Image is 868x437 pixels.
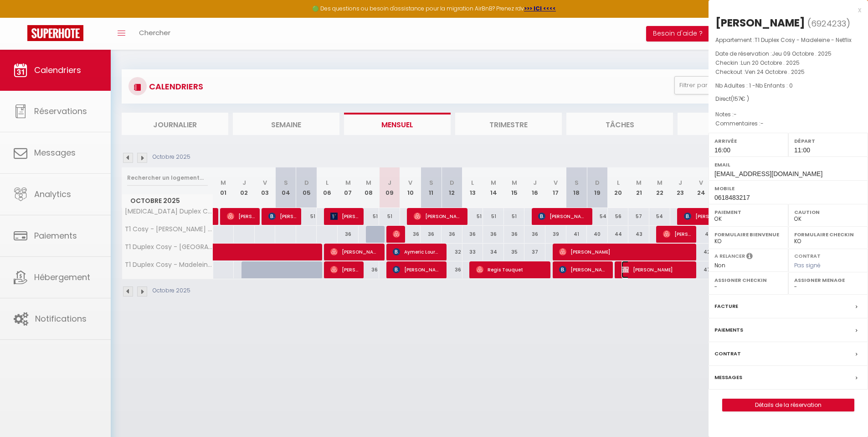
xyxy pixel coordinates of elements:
label: Formulaire Checkin [794,230,862,239]
label: Contrat [794,252,821,258]
span: Lun 20 Octobre . 2025 [741,59,800,67]
i: Sélectionner OUI si vous souhaiter envoyer les séquences de messages post-checkout [746,252,753,262]
label: Contrat [714,349,741,359]
div: [PERSON_NAME] [715,16,805,30]
span: Jeu 09 Octobre . 2025 [772,50,832,57]
p: Appartement : [715,36,861,45]
label: Assigner Checkin [714,276,782,285]
span: 157 [733,95,741,103]
label: Caution [794,208,862,217]
span: ( € ) [731,95,749,103]
p: Checkout : [715,68,861,77]
span: - [760,120,764,127]
span: T1 Duplex Cosy - Madeleine - Netflix [755,36,852,44]
span: 16:00 [714,146,730,154]
label: Formulaire Bienvenue [714,230,782,239]
label: Arrivée [714,136,782,146]
span: Ven 24 Octobre . 2025 [745,68,805,76]
span: ( ) [807,17,850,30]
div: Direct [715,95,861,104]
p: Commentaires : [715,119,861,128]
span: [EMAIL_ADDRESS][DOMAIN_NAME] [714,170,822,177]
span: Nb Enfants : 0 [755,82,793,89]
button: Détails de la réservation [722,399,854,411]
label: Paiements [714,325,743,335]
p: Checkin : [715,58,861,68]
span: 6924233 [811,18,846,29]
span: 0618483217 [714,194,750,201]
label: Assigner Menage [794,276,862,285]
span: 11:00 [794,146,810,154]
label: Facture [714,302,738,311]
p: Date de réservation : [715,49,861,58]
label: Mobile [714,184,862,193]
span: Pas signé [794,261,821,269]
p: Notes : [715,110,861,119]
div: x [709,5,861,16]
label: A relancer [714,252,745,260]
label: Messages [714,373,742,382]
span: - [734,110,737,118]
label: Email [714,160,862,169]
label: Départ [794,136,862,146]
span: Nb Adultes : 1 - [715,82,793,89]
label: Paiement [714,208,782,217]
a: Détails de la réservation [723,399,854,411]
